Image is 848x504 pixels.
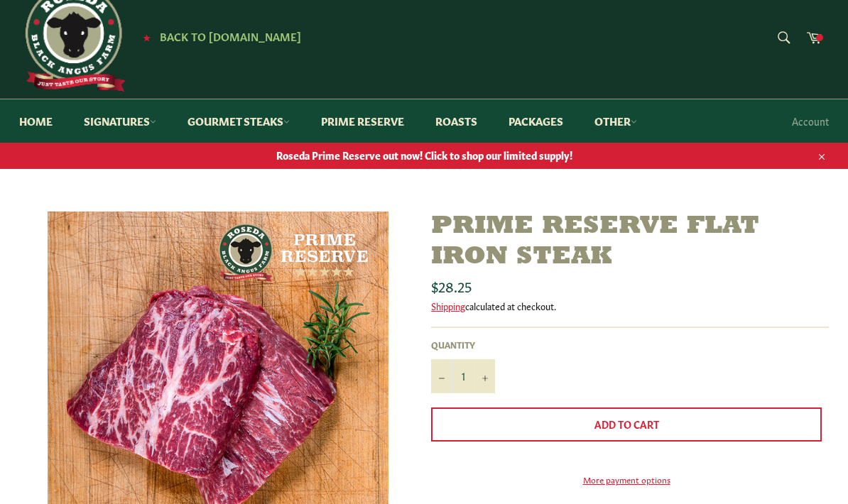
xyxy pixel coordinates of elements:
a: Packages [494,99,577,143]
a: Account [785,100,836,142]
a: Roasts [421,99,491,143]
a: Shipping [431,299,465,312]
a: Signatures [70,99,170,143]
label: Quantity [431,339,495,351]
a: More payment options [431,473,822,486]
h1: Prime Reserve Flat Iron Steak [431,212,829,273]
button: Reduce item quantity by one [431,359,452,393]
a: Home [5,99,67,143]
a: Prime Reserve [307,99,418,143]
a: Other [580,99,651,143]
a: Gourmet Steaks [173,99,304,143]
button: Add to Cart [431,407,822,442]
span: Add to Cart [594,417,659,431]
button: Increase item quantity by one [474,359,495,393]
span: Back to [DOMAIN_NAME] [160,28,301,43]
div: calculated at checkout. [431,300,829,312]
a: ★ Back to [DOMAIN_NAME] [136,31,301,43]
span: $28.25 [431,275,472,295]
span: ★ [143,31,151,43]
